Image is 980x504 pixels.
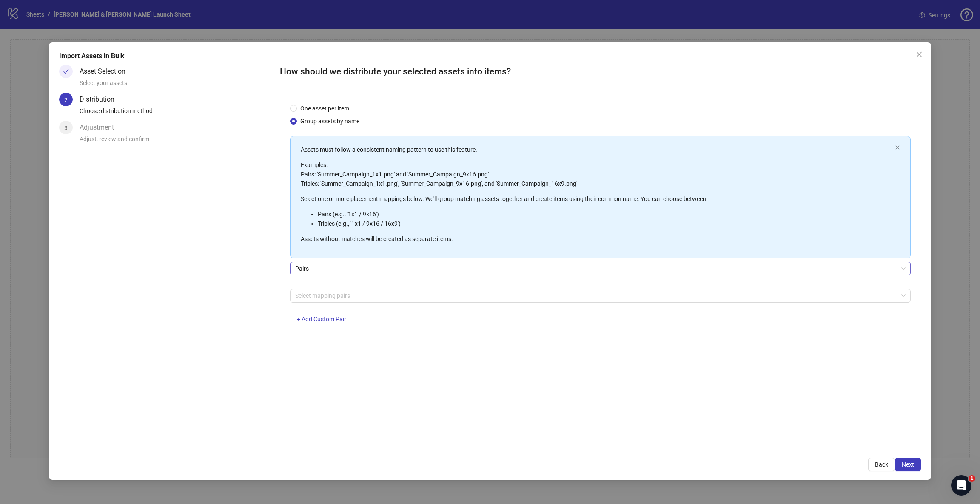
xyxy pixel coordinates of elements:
p: Select one or more placement mappings below. We'll group matching assets together and create item... [301,194,891,204]
span: + Add Custom Pair [297,316,346,323]
span: 2 [64,96,68,103]
button: Close [912,48,926,61]
li: Pairs (e.g., '1x1 / 9x16') [318,210,891,219]
span: 3 [64,125,68,131]
div: Choose distribution method [80,106,273,121]
h2: How should we distribute your selected assets into items? [280,65,920,79]
p: Examples: Pairs: 'Summer_Campaign_1x1.png' and 'Summer_Campaign_9x16.png' Triples: 'Summer_Campai... [301,160,891,188]
button: close [895,145,900,150]
span: Back [875,461,888,468]
span: One asset per item [297,104,353,113]
span: Group assets by name [297,116,363,126]
iframe: Intercom live chat [951,475,971,496]
li: Triples (e.g., '1x1 / 9x16 / 16x9') [318,219,891,228]
div: Import Assets in Bulk [59,51,921,61]
p: Assets without matches will be created as separate items. [301,234,891,244]
span: Next [902,461,914,468]
button: + Add Custom Pair [290,313,353,326]
span: close [916,51,923,58]
p: Assets must follow a consistent naming pattern to use this feature. [301,145,891,154]
div: Asset Selection [80,65,132,78]
span: check [63,68,69,74]
span: Pairs [295,262,905,275]
div: Select your assets [80,78,273,93]
span: 1 [969,475,975,482]
div: Adjustment [80,121,121,134]
button: Back [868,458,895,471]
div: Distribution [80,93,121,106]
button: Next [895,458,921,471]
div: Adjust, review and confirm [80,134,273,149]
